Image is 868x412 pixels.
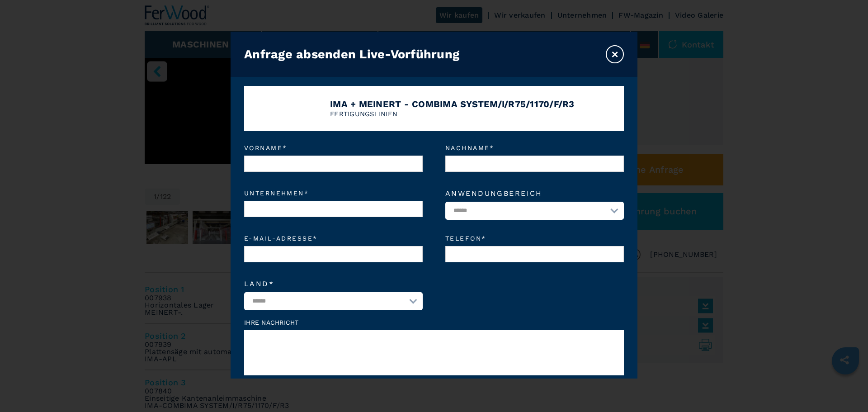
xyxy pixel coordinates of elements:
[330,99,575,109] h4: IMA + MEINERT - COMBIMA SYSTEM/I/R75/1170/F/R3
[445,190,624,197] label: Anwendungbereich
[445,156,624,172] input: Nachname*
[244,280,423,288] label: Land
[244,235,423,242] em: E-Mail-Adresse
[445,235,624,242] em: Telefon
[244,246,423,262] input: E-Mail-Adresse*
[445,145,624,151] em: Nachname
[244,201,423,217] input: Unternehmen*
[244,145,423,151] em: Vorname
[244,47,459,62] h3: Anfrage absenden Live-Vorführung
[244,190,423,196] em: Unternehmen
[606,45,624,63] button: ×
[445,246,624,262] input: Telefon*
[244,156,423,172] input: Vorname*
[244,319,624,326] label: Ihre Nachricht
[330,109,575,119] p: FERTIGUNGSLINIEN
